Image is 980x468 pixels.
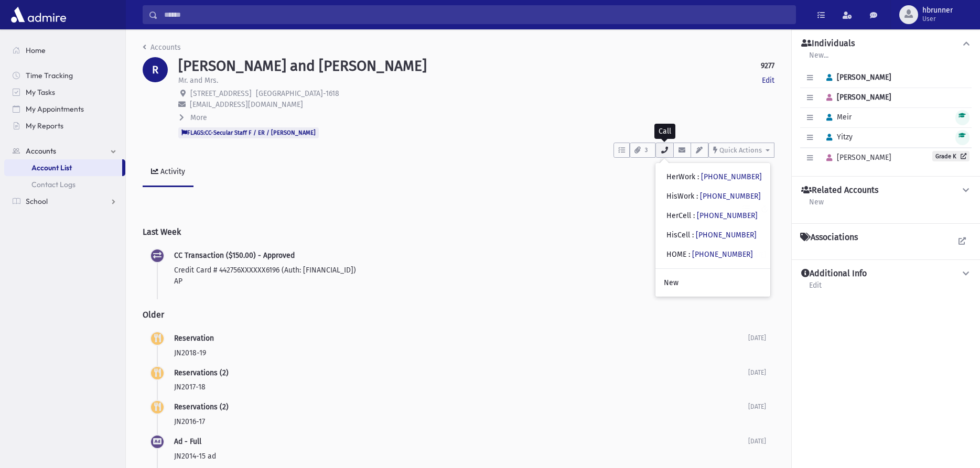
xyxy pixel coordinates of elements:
h4: Additional Info [801,268,867,279]
span: [DATE] [748,438,766,445]
div: R [143,57,168,82]
h4: Individuals [801,38,855,49]
a: School [4,193,125,210]
span: Accounts [26,146,56,156]
span: More [190,113,207,122]
span: [DATE] [748,369,766,376]
p: AP [174,276,748,287]
span: Reservations (2) [174,368,229,377]
a: My Appointments [4,101,125,117]
a: [PHONE_NUMBER] [692,250,753,259]
span: CC Transaction ($150.00) - Approved [174,251,295,260]
button: Related Accounts [800,185,972,196]
span: School [26,197,48,206]
span: : [692,231,694,240]
span: [PERSON_NAME] [822,93,891,102]
button: Quick Actions [708,143,774,158]
span: User [922,15,953,23]
span: : [697,172,699,181]
p: JN2016-17 [174,416,748,427]
a: Contact Logs [4,176,125,193]
h2: Older [143,301,774,328]
img: AdmirePro [8,4,69,25]
p: JN2014-15 ad [174,451,748,462]
span: Yitzy [822,133,853,142]
span: : [688,250,690,259]
h4: Related Accounts [801,185,878,196]
a: New [655,273,770,292]
span: [DATE] [748,334,766,342]
span: My Tasks [26,88,55,97]
a: [PHONE_NUMBER] [697,211,758,220]
a: New... [809,49,829,68]
span: My Reports [26,121,63,130]
a: My Tasks [4,84,125,101]
span: 3 [642,146,651,155]
div: HisCell [666,230,757,241]
a: Home [4,42,125,59]
a: Activity [143,158,193,187]
span: : [696,192,698,201]
a: Account List [4,159,122,176]
a: Accounts [143,43,181,52]
span: My Appointments [26,104,84,114]
span: [GEOGRAPHIC_DATA]-1618 [256,89,339,98]
span: [EMAIL_ADDRESS][DOMAIN_NAME] [190,100,303,109]
span: hbrunner [922,6,953,15]
span: : [693,211,695,220]
p: Credit Card # 442756XXXXXX6196 (Auth: [FINANCIAL_ID]) [174,265,748,276]
div: HerWork [666,171,762,182]
div: HerCell [666,210,758,221]
div: HisWork [666,191,761,202]
span: Reservation [174,334,214,343]
strong: 9277 [761,60,774,71]
button: 3 [630,143,655,158]
button: More [178,112,208,123]
span: Reservations (2) [174,402,229,411]
h1: [PERSON_NAME] and [PERSON_NAME] [178,57,427,75]
a: Edit [809,279,822,298]
a: Edit [762,75,774,86]
span: [PERSON_NAME] [822,73,891,82]
span: Quick Actions [719,146,762,154]
p: JN2018-19 [174,347,748,358]
p: Mr. and Mrs. [178,75,218,86]
div: HOME [666,249,753,260]
p: JN2017-18 [174,382,748,393]
a: [PHONE_NUMBER] [701,172,762,181]
nav: breadcrumb [143,42,181,57]
span: Home [26,46,46,55]
span: [PERSON_NAME] [822,153,891,162]
div: Activity [158,167,185,176]
span: Time Tracking [26,71,73,80]
a: [PHONE_NUMBER] [700,192,761,201]
div: Call [654,124,675,139]
a: My Reports [4,117,125,134]
a: Accounts [4,143,125,159]
span: Contact Logs [31,180,76,189]
a: [PHONE_NUMBER] [696,231,757,240]
span: Meir [822,113,852,122]
input: Search [158,5,795,24]
a: Time Tracking [4,67,125,84]
span: [DATE] [748,403,766,410]
button: Individuals [800,38,972,49]
span: Account List [31,163,72,172]
h4: Associations [800,232,858,243]
span: [STREET_ADDRESS] [190,89,252,98]
a: New [809,196,824,215]
button: Additional Info [800,268,972,279]
span: FLAGS:CC-Secular Staff F / ER / [PERSON_NAME] [178,127,319,138]
span: Ad - Full [174,437,201,446]
h2: Last Week [143,219,774,245]
a: Grade K [932,151,970,161]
